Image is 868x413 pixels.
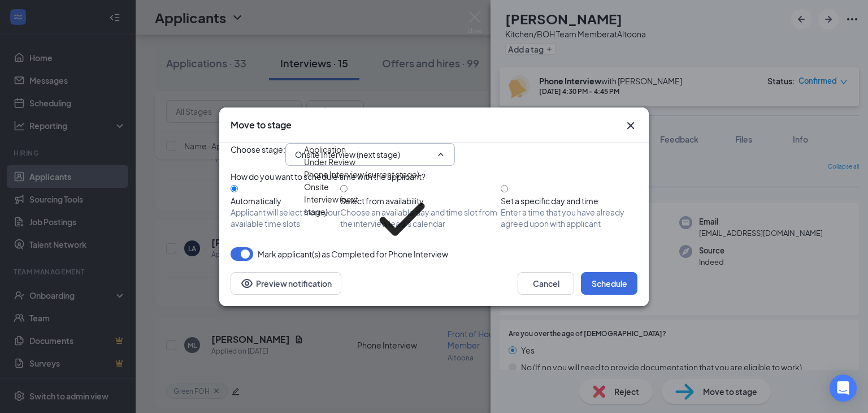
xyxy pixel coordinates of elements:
[624,119,637,132] button: Close
[518,272,574,295] button: Cancel
[304,143,346,156] div: Application
[363,180,441,258] svg: Checkmark
[304,156,355,168] div: Under Review
[501,206,637,229] span: Enter a time that you have already agreed upon with applicant
[624,119,637,132] svg: Cross
[231,195,340,206] div: Automatically
[304,168,419,180] div: Phone Interview (current stage)
[231,206,340,229] span: Applicant will select from your available time slots
[231,119,292,131] h3: Move to stage
[231,272,341,295] button: Preview notificationEye
[304,180,363,258] div: Onsite Interview (next stage)
[501,195,637,206] div: Set a specific day and time
[231,170,637,183] div: How do you want to schedule time with the applicant?
[830,375,857,402] div: Open Intercom Messenger
[231,143,285,166] span: Choose stage :
[258,247,448,261] span: Mark applicant(s) as Completed for Phone Interview
[581,272,637,295] button: Schedule
[240,277,254,290] svg: Eye
[304,258,349,270] div: Offer Letter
